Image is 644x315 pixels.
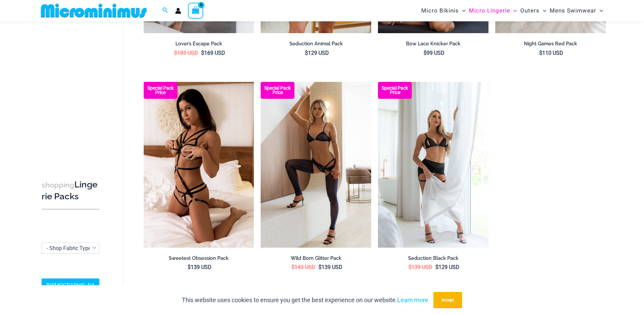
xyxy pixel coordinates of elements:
a: [DEMOGRAPHIC_DATA] Sizing Guide [42,279,99,304]
span: - Shop Fabric Type [42,243,99,253]
a: Bow Lace Knicker Pack [378,41,488,49]
bdi: 139 USD [188,264,212,270]
span: shopping [42,181,74,189]
span: Outers [520,2,540,19]
span: Menu Toggle [459,2,466,19]
h3: Lingerie Packs [42,179,99,202]
bdi: 99 USD [424,50,445,56]
a: Mens SwimwearMenu ToggleMenu Toggle [548,2,605,19]
span: $ [305,50,308,56]
a: Sweetest Obsession Pack [144,255,254,264]
a: Account icon link [175,8,181,14]
img: Seduction Black 1034 Bra 6034 Bottom 5019 skirt 11 [378,82,488,248]
a: Search icon link [162,6,168,15]
span: $ [174,50,177,56]
h2: Sweetest Obsession Pack [144,255,254,262]
span: Micro Lingerie [469,2,510,19]
b: Special Pack Price [144,86,177,95]
a: OutersMenu ToggleMenu Toggle [519,2,548,19]
span: $ [539,50,542,56]
b: Special Pack Price [261,86,294,95]
iframe: TrustedSite Certified [42,23,102,158]
button: Accept [433,292,462,308]
bdi: 169 USD [201,50,225,56]
bdi: 139 USD [408,264,432,270]
h2: Lover’s Escape Pack [144,41,254,47]
h2: Night Games Red Pack [495,41,606,47]
img: Wild Born Glitter Ink 1122 Top 605 Bottom 552 Tights 02 [261,82,371,248]
nav: Site Navigation [419,1,606,20]
bdi: 143 USD [291,264,315,270]
span: $ [318,264,321,270]
b: Special Pack Price [378,86,412,95]
a: Lover’s Escape Pack [144,41,254,49]
a: Sweetest Obsession Black 1129 Bra 6119 Bottom 1939 Bodysuit 01 99 [144,82,254,248]
img: 9 [144,82,254,248]
span: - Shop Fabric Type [47,245,91,251]
a: Micro BikinisMenu ToggleMenu Toggle [420,2,467,19]
span: $ [424,50,427,56]
a: Micro LingerieMenu ToggleMenu Toggle [467,2,519,19]
span: Mens Swimwear [550,2,596,19]
a: Seduction Black Pack [378,255,488,264]
h2: Seduction Animal Pack [261,41,371,47]
span: - Shop Fabric Type [42,243,99,254]
a: Wild Born Glitter Pack [261,255,371,264]
span: $ [408,264,411,270]
img: MM SHOP LOGO FLAT [38,3,149,18]
span: $ [188,264,191,270]
bdi: 129 USD [305,50,329,56]
span: $ [435,264,438,270]
span: $ [291,264,294,270]
bdi: 183 USD [174,50,198,56]
bdi: 139 USD [318,264,342,270]
a: Night Games Red Pack [495,41,606,49]
a: Seduction Animal Pack [261,41,371,49]
span: Menu Toggle [540,2,546,19]
span: Micro Bikinis [421,2,459,19]
h2: Seduction Black Pack [378,255,488,262]
span: Menu Toggle [596,2,603,19]
bdi: 129 USD [435,264,459,270]
p: This website uses cookies to ensure you get the best experience on our website. [182,295,428,305]
h2: Bow Lace Knicker Pack [378,41,488,47]
a: Learn more [397,296,428,303]
span: $ [201,50,204,56]
a: View Shopping Cart, empty [188,3,204,18]
a: Wild Born Glitter Ink 1122 Top 605 Bottom 552 Tights 02 Wild Born Glitter Ink 1122 Top 605 Bottom... [261,82,371,248]
h2: Wild Born Glitter Pack [261,255,371,262]
a: Seduction Black 1034 Bra 6034 Bottom 5019 skirt 11 Seduction Black 1034 Bra 6034 Bottom 5019 skir... [378,82,488,248]
bdi: 110 USD [539,50,563,56]
span: Menu Toggle [510,2,517,19]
